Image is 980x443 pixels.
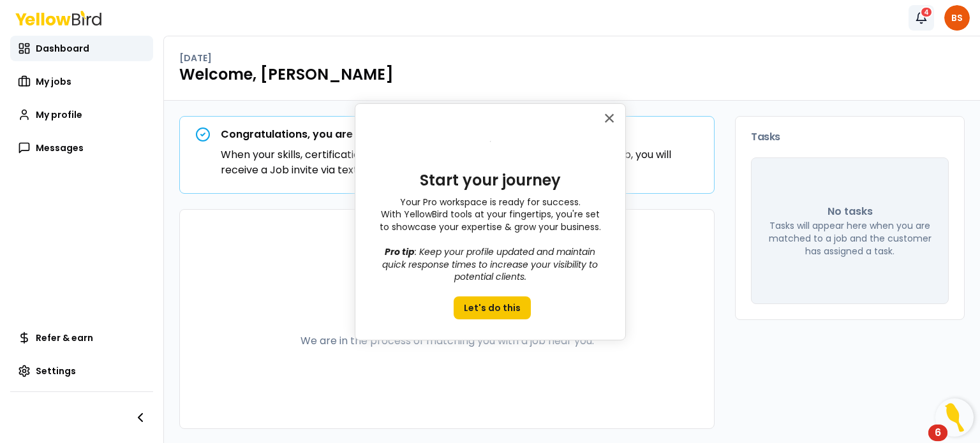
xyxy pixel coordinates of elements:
[751,132,949,142] h3: Tasks
[36,75,71,88] span: My jobs
[36,365,76,377] span: Settings
[221,127,440,142] strong: Congratulations, you are fully onboarded
[604,108,616,128] button: Close
[382,245,600,283] span: : Keep your profile updated and maintain quick response times to increase your visibility to pote...
[179,64,965,85] h1: Welcome, [PERSON_NAME]
[36,42,89,55] span: Dashboard
[36,108,82,121] span: My profile
[935,398,974,437] button: Open Resource Center, 6 new notifications
[767,219,933,258] p: Tasks will appear here when you are matched to a job and the customer has assigned a task.
[376,171,605,190] p: Start your journey
[36,142,84,154] span: Messages
[376,208,605,233] p: With YellowBird tools at your fingertips, you're set to showcase your expertise & grow your busin...
[301,333,594,349] p: We are in the process of matching you with a job near you.
[828,204,873,219] p: No tasks
[376,196,605,209] p: Your Pro workspace is ready for success.
[179,52,212,64] p: [DATE]
[920,6,933,18] div: 4
[944,5,970,31] span: BS
[473,124,508,159] img: Complete Image
[454,296,531,319] button: Let's do this
[221,147,699,178] p: When your skills, certifications, experience, and other criteria match a posted Job, you will rec...
[36,331,93,344] span: Refer & earn
[385,245,415,258] strong: Pro tip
